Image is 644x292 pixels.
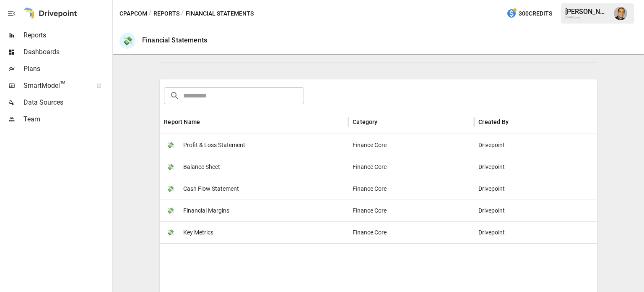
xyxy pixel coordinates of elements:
span: SmartModel [23,81,87,91]
span: 💸 [164,226,177,239]
span: Key Metrics [183,222,213,243]
span: 💸 [164,139,177,151]
div: Finance Core [348,134,474,156]
div: CPAPcom [565,16,609,19]
div: Finance Core [348,178,474,200]
div: Category [353,118,377,125]
img: Tom Gatto [614,7,627,20]
div: / [181,8,184,19]
button: Sort [379,116,390,128]
button: 300Credits [503,6,556,21]
div: Drivepoint [474,134,600,156]
span: 💸 [164,204,177,217]
div: Finance Core [348,200,474,221]
span: 💸 [164,182,177,195]
span: 💸 [164,160,177,173]
span: 300 Credits [519,8,552,19]
span: Reports [23,30,111,40]
button: Sort [509,116,521,128]
div: Finance Core [348,221,474,243]
div: Financial Statements [142,36,207,44]
div: Drivepoint [474,221,600,243]
span: Dashboards [23,47,111,57]
span: ™ [60,79,66,90]
div: Drivepoint [474,200,600,221]
span: Team [23,114,111,124]
span: Plans [23,64,111,74]
div: 💸 [119,33,135,49]
button: CPAPcom [119,8,147,19]
div: Created By [478,118,509,125]
span: Profit & Loss Statement [183,134,245,156]
span: Financial Margins [183,200,229,221]
div: Drivepoint [474,178,600,200]
div: Drivepoint [474,156,600,178]
button: Tom Gatto [609,2,632,25]
div: [PERSON_NAME] [565,8,609,16]
div: Finance Core [348,156,474,178]
div: Report Name [164,118,200,125]
span: Cash Flow Statement [183,178,239,200]
button: Sort [201,116,213,128]
div: / [149,8,152,19]
span: Balance Sheet [183,156,220,178]
span: Data Sources [23,97,111,108]
button: Reports [153,8,179,19]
